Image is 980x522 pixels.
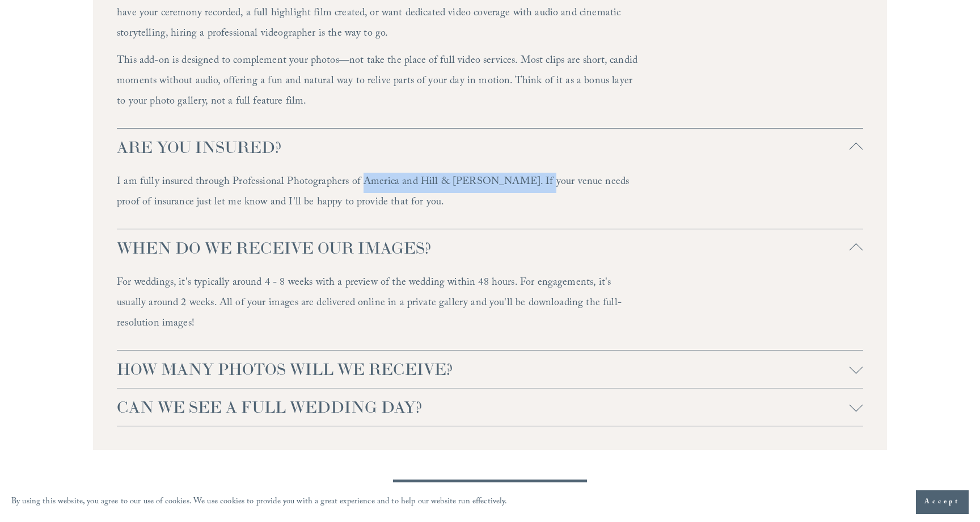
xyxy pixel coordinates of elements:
p: This add-on is designed to complement your photos—not take the place of full video services. Most... [117,52,639,113]
button: CAN WE SEE A FULL WEDDING DAY? [117,388,863,426]
span: HOW MANY PHOTOS WILL WE RECEIVE? [117,359,850,379]
button: ARE YOU INSURED? [117,129,863,166]
p: By using this website, you agree to our use of cookies. We use cookies to provide you with a grea... [11,494,508,511]
button: HOW MANY PHOTOS WILL WE RECEIVE? [117,350,863,388]
div: WHEN DO WE RECEIVE OUR IMAGES? [117,267,863,350]
span: CAN WE SEE A FULL WEDDING DAY? [117,397,850,417]
span: WHEN DO WE RECEIVE OUR IMAGES? [117,238,850,258]
span: Accept [924,497,960,508]
p: For weddings, it's typically around 4 - 8 weeks with a preview of the wedding within 48 hours. Fo... [117,273,639,335]
div: ARE YOU INSURED? [117,166,863,229]
button: Accept [916,490,969,514]
a: GET IN TOUCH [393,480,587,520]
p: I am fully insured through Professional Photographers of America and Hill & [PERSON_NAME]. If you... [117,173,639,213]
button: WHEN DO WE RECEIVE OUR IMAGES? [117,229,863,267]
span: ARE YOU INSURED? [117,137,850,157]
